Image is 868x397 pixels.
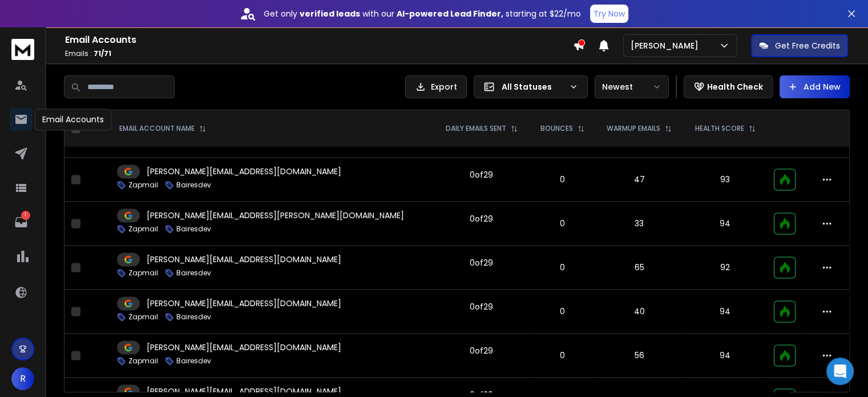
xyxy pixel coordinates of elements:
strong: verified leads [300,8,360,19]
p: [PERSON_NAME][EMAIL_ADDRESS][DOMAIN_NAME] [147,342,341,353]
p: Bairesdev [176,356,211,366]
p: Get Free Credits [775,40,840,51]
p: 0 [536,306,588,317]
p: Zapmail [128,224,158,234]
td: 40 [595,290,684,334]
p: BOUNCES [540,124,573,133]
td: 47 [595,158,684,202]
p: [PERSON_NAME][EMAIL_ADDRESS][DOMAIN_NAME] [147,298,341,309]
div: 0 of 29 [470,257,493,268]
button: R [11,367,34,390]
div: Open Intercom Messenger [826,358,854,385]
p: Zapmail [128,181,158,190]
p: 0 [536,174,588,185]
p: 1 [21,211,30,220]
p: 0 [536,218,588,229]
td: 33 [595,202,684,246]
p: Try Now [594,8,625,19]
p: Bairesdev [176,312,211,322]
td: 56 [595,334,684,378]
p: [PERSON_NAME] [631,40,703,51]
button: Try Now [590,5,628,23]
p: Zapmail [128,356,158,366]
p: Bairesdev [176,224,211,234]
td: 92 [684,246,767,290]
a: 1 [10,211,33,234]
p: [PERSON_NAME][EMAIL_ADDRESS][DOMAIN_NAME] [147,386,341,397]
button: Get Free Credits [751,34,848,57]
p: WARMUP EMAILS [607,124,660,133]
img: logo [11,39,34,60]
td: 94 [684,334,767,378]
p: [PERSON_NAME][EMAIL_ADDRESS][DOMAIN_NAME] [147,254,341,265]
p: 0 [536,350,588,361]
div: 0 of 29 [470,169,493,181]
td: 94 [684,202,767,246]
p: Health Check [707,81,763,93]
p: [PERSON_NAME][EMAIL_ADDRESS][PERSON_NAME][DOMAIN_NAME] [147,210,404,221]
div: 0 of 29 [470,213,493,224]
p: Zapmail [128,268,158,278]
p: Zapmail [128,312,158,322]
span: 71 / 71 [94,49,111,58]
p: Get only with our starting at $22/mo [264,8,581,19]
p: Bairesdev [176,181,211,190]
p: [PERSON_NAME][EMAIL_ADDRESS][DOMAIN_NAME] [147,166,341,177]
button: Health Check [684,75,773,98]
div: EMAIL ACCOUNT NAME [119,124,206,133]
button: Add New [780,75,850,98]
button: Newest [595,75,669,98]
div: Email Accounts [35,109,111,130]
td: 94 [684,290,767,334]
td: 93 [684,158,767,202]
p: Bairesdev [176,268,211,278]
strong: AI-powered Lead Finder, [397,8,503,19]
td: 65 [595,246,684,290]
button: Export [405,75,467,98]
div: 0 of 29 [470,345,493,356]
p: DAILY EMAILS SENT [446,124,506,133]
p: HEALTH SCORE [695,124,744,133]
p: Emails : [65,49,573,58]
p: All Statuses [502,81,564,93]
h1: Email Accounts [65,33,573,47]
p: 0 [536,262,588,273]
div: 0 of 29 [470,301,493,312]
